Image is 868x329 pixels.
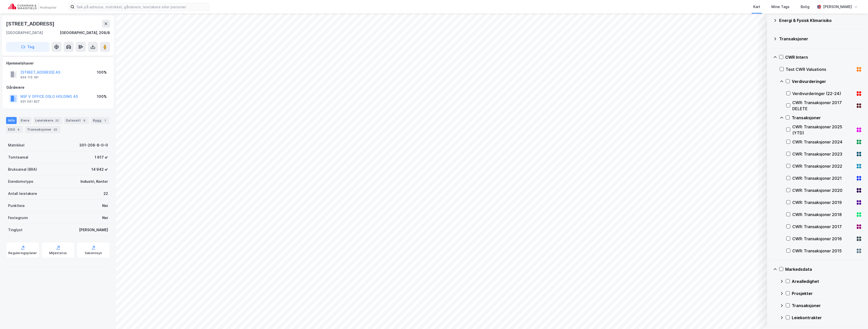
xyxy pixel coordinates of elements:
[97,69,107,75] div: 100%
[792,115,862,121] div: Transaksjoner
[786,66,854,72] div: Test CWR Valuations
[792,78,862,84] div: Verdivurderinger
[6,30,43,36] div: [GEOGRAPHIC_DATA]
[8,3,56,10] img: cushman-wakefield-realkapital-logo.202ea83816669bd177139c58696a8fa1.svg
[779,36,862,42] div: Transaksjoner
[792,187,854,193] div: CWR: Transaksjoner 2020
[792,199,854,205] div: CWR: Transaksjoner 2019
[91,166,108,172] div: 14 942 ㎡
[792,315,862,321] div: Leiekontrakter
[792,212,854,218] div: CWR: Transaksjoner 2018
[79,227,108,233] div: [PERSON_NAME]
[6,42,49,52] button: Tag
[74,3,209,11] input: Søk på adresse, matrikkel, gårdeiere, leietakere eller personer
[792,151,854,157] div: CWR: Transaksjoner 2023
[6,126,23,133] div: ESG
[25,126,60,133] div: Transaksjoner
[792,278,862,284] div: Arealledighet
[801,4,809,10] div: Bolig
[16,127,21,132] div: 4
[60,30,110,36] div: [GEOGRAPHIC_DATA], 208/8
[843,305,868,329] iframe: Chat Widget
[792,91,854,97] div: Verdivurderinger (22-24)
[102,118,107,123] div: 1
[8,203,25,209] div: Punktleie
[19,117,31,124] div: Eiere
[823,4,852,10] div: [PERSON_NAME]
[54,118,60,123] div: 22
[85,251,102,255] div: Saksinnsyn
[785,54,862,60] div: CWR Intern
[20,75,39,79] div: 924 115 181
[6,117,17,124] div: Info
[792,163,854,169] div: CWR: Transaksjoner 2022
[779,17,862,23] div: Energi & Fysisk Klimarisiko
[8,166,37,172] div: Bruksareal (BRA)
[792,100,854,112] div: CWR: Transaksjoner 2017 DELETE
[792,175,854,181] div: CWR: Transaksjoner 2021
[95,154,108,160] div: 1 617 ㎡
[103,191,108,197] div: 22
[64,117,89,124] div: Datasett
[792,224,854,230] div: CWR: Transaksjoner 2017
[792,236,854,242] div: CWR: Transaksjoner 2016
[8,227,22,233] div: Tinglyst
[91,117,110,124] div: Bygg
[49,251,67,255] div: Miljøstatus
[771,4,790,10] div: Mine Tags
[792,139,854,145] div: CWR: Transaksjoner 2024
[8,154,28,160] div: Tomteareal
[785,266,862,272] div: Markedsdata
[8,251,37,255] div: Reguleringsplaner
[82,118,87,123] div: 8
[792,303,862,309] div: Transaksjoner
[6,20,56,28] div: [STREET_ADDRESS]
[33,117,62,124] div: Leietakere
[753,4,760,10] div: Kart
[8,215,28,221] div: Festegrunn
[6,84,110,91] div: Gårdeiere
[792,124,854,136] div: CWR: Transaksjoner 2025 (YTD)
[52,127,58,132] div: 20
[80,178,108,185] div: Industri, Kontor
[102,203,108,209] div: Nei
[6,60,110,66] div: Hjemmelshaver
[20,100,40,104] div: 931 041 827
[79,142,108,148] div: 301-208-8-0-0
[102,215,108,221] div: Nei
[8,178,33,185] div: Eiendomstype
[792,290,862,296] div: Prosjekter
[97,94,107,100] div: 100%
[8,142,24,148] div: Matrikkel
[792,248,854,254] div: CWR: Transaksjoner 2015
[8,191,37,197] div: Antall leietakere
